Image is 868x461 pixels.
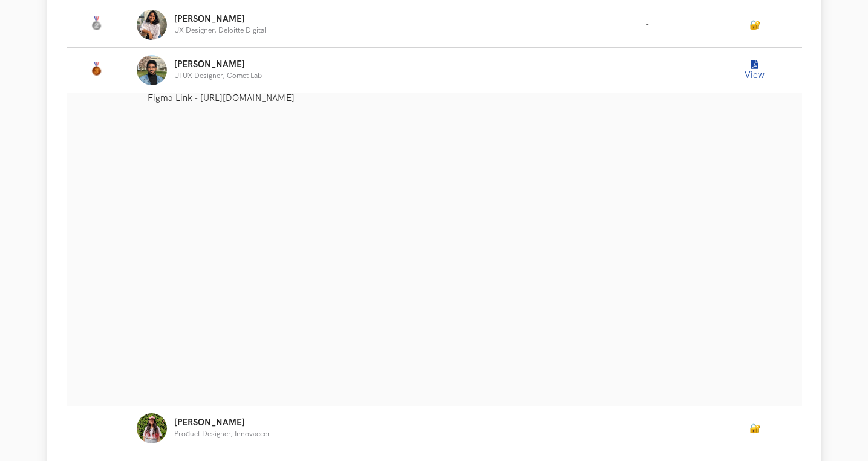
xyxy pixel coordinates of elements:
iframe: To enrich screen reader interactions, please activate Accessibility in Grammarly extension settings [148,103,801,406]
td: - [587,48,708,93]
p: Product Designer, Innovaccer [174,430,270,438]
a: 🔐 [749,20,760,30]
p: Figma Link - [URL][DOMAIN_NAME] [148,93,801,103]
p: [PERSON_NAME] [174,60,262,70]
td: - [67,406,137,451]
img: Profile photo [137,55,167,85]
td: - [587,406,708,451]
p: UI UX Designer, Comet Lab [174,72,262,80]
p: [PERSON_NAME] [174,15,266,24]
p: UX Designer, Deloitte Digital [174,27,266,34]
p: [PERSON_NAME] [174,418,270,428]
img: Profile photo [137,10,167,40]
img: Profile photo [137,413,167,443]
button: View [743,58,767,82]
a: 🔐 [749,423,760,434]
img: Bronze Medal [89,62,103,76]
img: Silver Medal [89,16,103,31]
td: - [587,2,708,48]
